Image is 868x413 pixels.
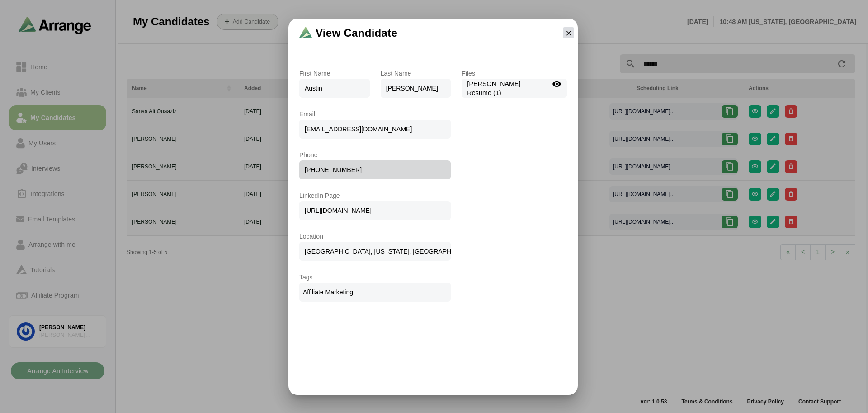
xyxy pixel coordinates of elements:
[299,201,451,220] span: [URL][DOMAIN_NAME]
[299,120,451,139] span: [EMAIL_ADDRESS][DOMAIN_NAME]
[299,242,451,261] span: [GEOGRAPHIC_DATA], [US_STATE], [GEOGRAPHIC_DATA]
[305,166,362,174] div: [PHONE_NUMBER]
[299,79,370,98] span: Austin
[381,68,451,79] p: Last Name
[462,68,567,79] p: Files
[316,26,397,40] span: View Candidate
[467,80,520,96] span: [PERSON_NAME] Resume (1)
[299,231,451,242] p: Location
[381,79,451,98] span: [PERSON_NAME]
[299,109,451,120] p: Email
[299,283,451,302] p: Affiliate Marketing
[299,190,451,201] p: LinkedIn Page
[299,149,451,160] p: Phone
[299,272,451,283] p: Tags
[299,68,370,79] p: First Name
